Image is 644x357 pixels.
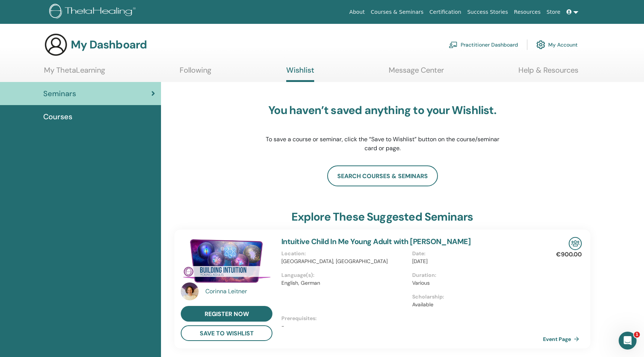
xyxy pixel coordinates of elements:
[464,5,511,19] a: Success Stories
[49,4,138,20] img: logo.png
[281,322,543,330] p: -
[181,306,272,322] a: register now
[412,250,539,258] p: Date :
[412,279,539,287] p: Various
[569,237,582,250] img: In-Person Seminar
[180,66,211,80] a: Following
[181,237,272,285] img: Intuitive Child In Me Young Adult
[543,334,582,345] a: Event Page
[181,325,272,341] button: save to wishlist
[368,5,427,19] a: Courses & Seminars
[544,5,563,19] a: Store
[536,37,578,53] a: My Account
[412,271,539,279] p: Duration :
[536,38,545,51] img: cog.svg
[281,258,408,265] p: [GEOGRAPHIC_DATA], [GEOGRAPHIC_DATA]
[281,279,408,287] p: English, German
[71,38,147,51] h3: My Dashboard
[412,293,539,301] p: Scholarship :
[556,250,582,259] p: €900.00
[205,287,274,296] a: Corinna Leitner
[412,258,539,265] p: [DATE]
[449,37,518,53] a: Practitioner Dashboard
[518,66,578,80] a: Help & Resources
[205,310,249,318] span: register now
[281,237,471,246] a: Intuitive Child In Me Young Adult with [PERSON_NAME]
[634,332,640,338] span: 1
[346,5,367,19] a: About
[43,88,76,99] span: Seminars
[511,5,544,19] a: Resources
[265,104,500,117] h3: You haven’t saved anything to your Wishlist.
[281,315,543,322] p: Prerequisites :
[449,41,458,48] img: chalkboard-teacher.svg
[44,66,105,80] a: My ThetaLearning
[43,111,72,122] span: Courses
[265,135,500,153] p: To save a course or seminar, click the “Save to Wishlist” button on the course/seminar card or page.
[412,301,539,309] p: Available
[286,66,314,82] a: Wishlist
[291,210,473,224] h3: explore these suggested seminars
[281,250,408,258] p: Location :
[181,282,199,300] img: default.jpg
[281,271,408,279] p: Language(s) :
[426,5,464,19] a: Certification
[44,33,68,57] img: generic-user-icon.jpg
[389,66,444,80] a: Message Center
[619,332,637,350] iframe: Intercom live chat
[327,165,438,186] a: search courses & seminars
